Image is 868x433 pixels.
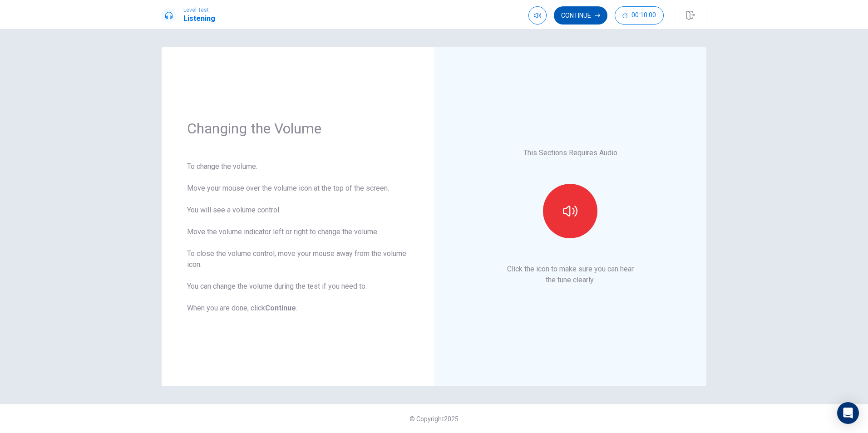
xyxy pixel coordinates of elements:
[183,7,215,13] span: Level Test
[631,12,656,19] span: 00:10:00
[507,264,634,285] p: Click the icon to make sure you can hear the tune clearly.
[615,6,664,25] button: 00:10:00
[523,148,617,158] p: This Sections Requires Audio
[187,161,409,314] div: To change the volume: Move your mouse over the volume icon at the top of the screen. You will see...
[554,6,607,25] button: Continue
[837,402,859,424] div: Open Intercom Messenger
[187,119,409,138] h1: Changing the Volume
[409,415,459,423] span: © Copyright 2025
[265,304,296,312] b: Continue
[183,13,215,24] h1: Listening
